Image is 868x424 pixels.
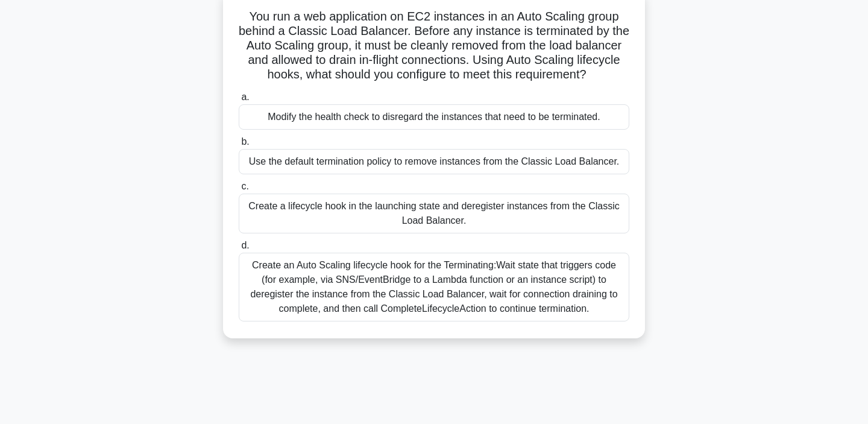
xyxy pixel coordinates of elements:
[241,181,248,191] span: c.
[239,194,629,233] div: Create a lifecycle hook in the launching state and deregister instances from the Classic Load Bal...
[239,253,629,321] div: Create an Auto Scaling lifecycle hook for the Terminating:Wait state that triggers code (for exam...
[241,136,249,147] span: b.
[239,149,629,174] div: Use the default termination policy to remove instances from the Classic Load Balancer.
[239,104,629,130] div: Modify the health check to disregard the instances that need to be terminated.
[237,9,631,83] h5: You run a web application on EC2 instances in an Auto Scaling group behind a Classic Load Balance...
[241,240,249,250] span: d.
[241,92,249,102] span: a.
